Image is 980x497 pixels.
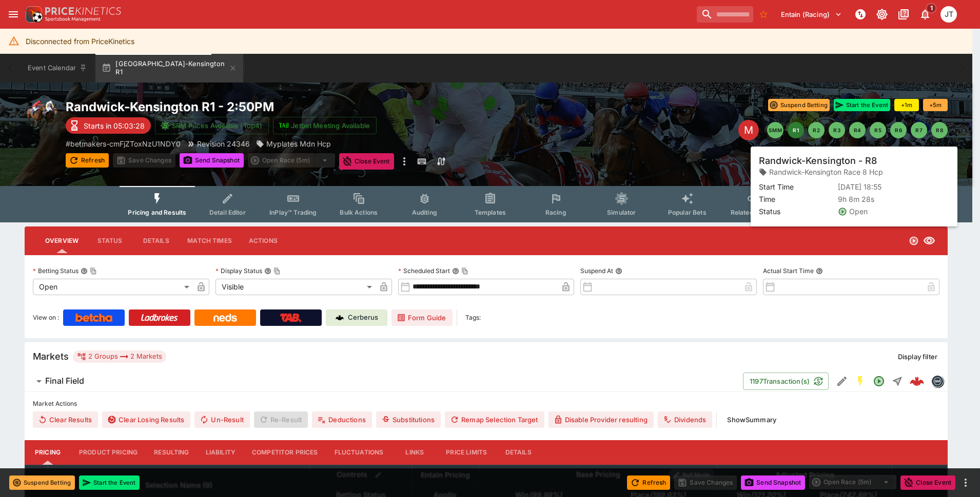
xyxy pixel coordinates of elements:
[198,440,244,465] button: Liability
[851,372,870,390] button: SGM Enabled
[23,4,43,25] img: PriceKinetics Logo
[37,229,87,253] button: Overview
[398,153,410,170] button: more
[717,465,892,485] th: Adjusted Pricing
[71,440,146,465] button: Product Pricing
[794,209,844,216] span: System Controls
[312,411,372,428] button: Deductions
[767,122,783,138] button: SMM
[743,372,829,390] button: 1197Transaction(s)
[923,99,948,111] button: +5m
[755,6,772,23] button: No Bookmarks
[910,374,924,388] div: e9384580-0b2b-495e-af7e-a1760de3d254
[909,236,919,246] svg: Open
[215,266,262,275] p: Display Status
[412,209,437,216] span: Auditing
[658,411,712,428] button: Dividends
[475,209,506,216] span: Templates
[25,440,71,465] button: Pricing
[873,375,885,387] svg: Open
[213,314,237,322] img: Neds
[141,314,178,322] img: Ladbrokes
[907,371,927,391] a: e9384580-0b2b-495e-af7e-a1760de3d254
[870,122,886,138] button: R5
[33,411,98,428] button: Clear Results
[900,475,955,490] button: Close Event
[911,122,927,138] button: R7
[194,411,249,428] span: Un-Result
[77,350,162,363] div: 2 Groups 2 Markets
[339,153,394,170] button: Close Event
[254,411,308,428] span: Re-Result
[916,5,934,24] button: Notifications
[788,122,804,138] button: R1
[33,279,193,295] div: Open
[4,5,23,24] button: open drawer
[668,209,707,216] span: Popular Bets
[959,477,972,489] button: more
[580,266,613,275] p: Suspend At
[128,209,186,216] span: Pricing and Results
[22,54,93,82] button: Event Calendar
[280,314,302,322] img: TabNZ
[797,154,948,170] div: Start From
[545,209,566,216] span: Racing
[894,5,913,24] button: Documentation
[849,122,866,138] button: R4
[266,138,331,149] p: Myplates Mdn Hcp
[814,156,842,167] p: Overtype
[863,156,889,167] p: Override
[79,475,140,490] button: Start the Event
[763,266,814,275] p: Actual Start Time
[9,475,75,490] button: Suspend Betting
[738,120,759,140] div: Edit Meeting
[209,209,246,216] span: Detail Editor
[45,7,121,15] img: PriceKinetics
[66,99,507,115] h2: Copy To Clipboard
[767,122,948,138] nav: pagination navigation
[892,348,944,365] button: Display filter
[33,350,69,362] h5: Markets
[775,6,848,23] button: Select Tenant
[931,375,944,387] div: betmakers
[155,117,269,134] button: SRM Prices Available (Top4)
[66,153,109,168] button: Refresh
[179,229,240,253] button: Match Times
[808,122,825,138] button: R2
[240,229,286,253] button: Actions
[870,372,888,390] button: Open
[326,440,392,465] button: Fluctuations
[269,209,317,216] span: InPlay™ Trading
[932,376,943,387] img: betmakers
[461,267,468,275] button: Copy To Clipboard
[768,99,830,111] button: Suspend Betting
[548,411,654,428] button: Disable Provider resulting
[731,209,775,216] span: Related Events
[894,99,919,111] button: +1m
[873,5,891,24] button: Toggle light/dark mode
[741,475,805,490] button: Send Snapshot
[180,153,244,168] button: Send Snapshot
[146,440,197,465] button: Resulting
[84,120,145,131] p: Starts in 05:03:28
[45,17,101,22] img: Sportsbook Management
[197,138,250,149] p: Revision 24346
[75,314,112,322] img: Betcha
[133,229,179,253] button: Details
[888,372,907,390] button: Straight
[33,266,79,275] p: Betting Status
[940,6,957,23] div: Josh Tanner
[465,309,481,326] label: Tags:
[95,54,243,82] button: [GEOGRAPHIC_DATA]-Kensington R1
[348,313,378,323] p: Cerberus
[376,411,441,428] button: Substitutions
[829,122,845,138] button: R3
[923,235,935,247] svg: Visible
[102,411,190,428] button: Clear Losing Results
[256,138,331,149] div: Myplates Mdn Hcp
[33,396,939,411] label: Market Actions
[273,267,281,275] button: Copy To Clipboard
[87,229,133,253] button: Status
[697,6,753,23] input: search
[336,314,344,322] img: Cerberus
